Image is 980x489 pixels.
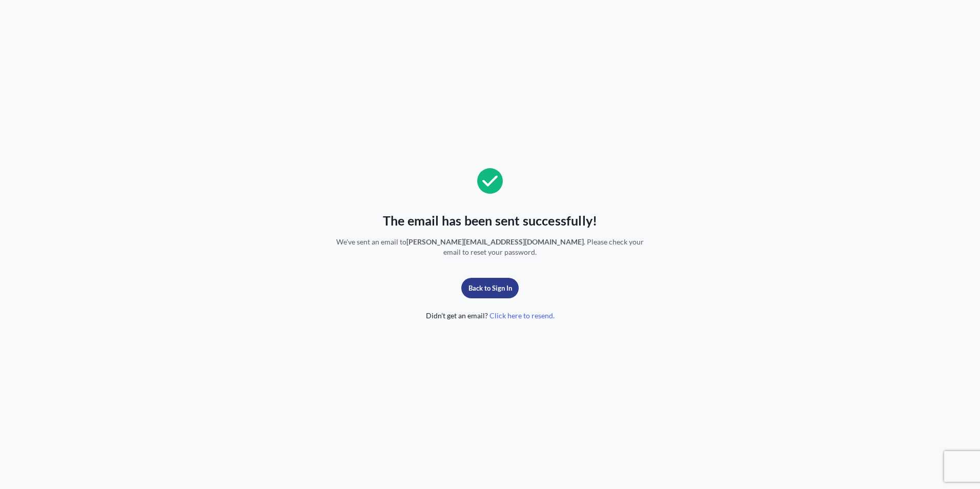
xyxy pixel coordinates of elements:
[461,278,519,298] button: Back to Sign In
[383,212,597,229] span: The email has been sent successfully!
[329,237,651,257] span: We've sent an email to . Please check your email to reset your password.
[426,311,555,321] span: Didn't get an email?
[489,311,555,321] span: Click here to resend.
[468,283,512,293] p: Back to Sign In
[406,237,584,246] span: [PERSON_NAME][EMAIL_ADDRESS][DOMAIN_NAME]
